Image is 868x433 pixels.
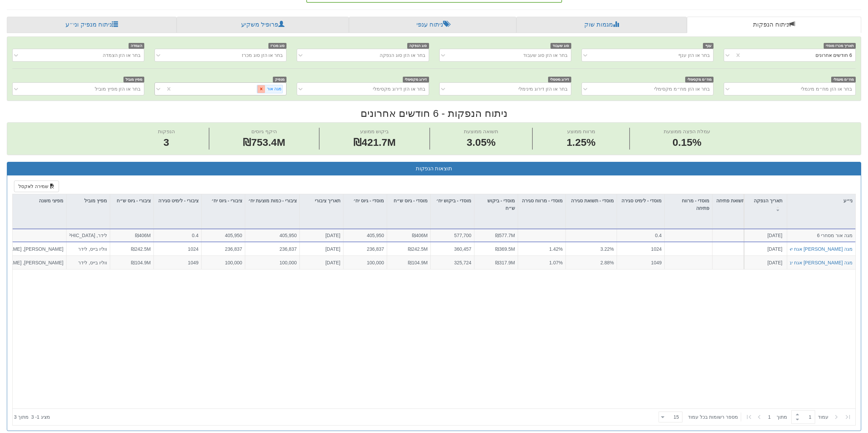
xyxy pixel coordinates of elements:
[747,246,782,252] div: [DATE]
[69,246,107,252] div: ווליו בייס, לידר
[268,43,287,49] span: סוג מכרז
[12,166,856,172] h3: תוצאות הנפקות
[516,17,687,33] a: מגמות שוק
[688,414,738,420] span: ‏מספר רשומות בכל עמוד
[824,43,856,49] span: תאריך מכרז מוסדי
[403,77,429,82] span: דירוג מקסימלי
[495,260,515,265] span: ₪317.9M
[620,259,662,266] div: 1049
[103,52,141,59] div: בחר או הזן הצמדה
[123,77,145,82] span: מפיץ מוביל
[157,259,198,266] div: 1049
[550,43,571,49] span: סוג שעבוד
[360,128,389,134] span: ביקוש ממוצע
[248,259,297,266] div: 100,000
[790,232,853,239] div: מגה אור מסחרי 6
[67,194,110,207] div: מפיץ מוביל
[245,194,299,215] div: ציבורי - כמות מוצעת יח׳
[747,232,782,239] div: [DATE]
[745,194,787,215] div: תאריך הנפקה
[303,259,340,266] div: [DATE]
[431,194,474,215] div: מוסדי - ביקוש יח׳
[495,246,515,252] span: ₪369.5M
[548,77,571,82] span: דירוג מינימלי
[801,86,852,92] div: בחר או הזן מח״מ מינמלי
[349,17,516,33] a: ניתוח ענפי
[408,246,428,252] span: ₪242.5M
[380,52,425,59] div: בחר או הזן סוג הנפקה
[787,194,855,207] div: ני״ע
[464,135,498,150] span: 3.05%
[158,135,175,150] span: 3
[433,259,471,266] div: 325,724
[665,194,712,215] div: מוסדי - מרווח פתיחה
[154,194,201,215] div: ציבורי - לימיט סגירה
[303,232,340,239] div: [DATE]
[523,52,568,59] div: בחר או הזן סוג שעבוד
[474,194,518,215] div: מוסדי - ביקוש ש״ח
[242,52,283,59] div: בחר או הזן סוג מכרז
[818,414,828,420] span: ‏עמוד
[789,259,853,266] button: מגה [PERSON_NAME] אגח יב
[521,259,563,266] div: 1.07%
[712,194,763,215] div: מוסדי - תשואת פתיחה
[204,246,242,252] div: 236,837
[69,259,107,266] div: ווליו בייס, לידר
[617,194,664,215] div: מוסדי - לימיט סגירה
[815,52,852,59] div: 6 חודשים אחרונים
[265,85,282,93] div: מגה אור
[569,246,614,252] div: 3.22%
[566,194,617,215] div: מוסדי - תשואת סגירה
[569,259,614,266] div: 2.88%
[687,17,861,33] a: ניתוח הנפקות
[346,259,384,266] div: 100,000
[157,246,198,252] div: 1024
[678,52,710,59] div: בחר או הזן ענף
[131,260,151,265] span: ₪104.9M
[831,77,856,82] span: מח״מ מינמלי
[7,108,861,119] h2: ניתוח הנפקות - 6 חודשים אחרונים
[69,232,107,239] div: לידר, [GEOGRAPHIC_DATA]
[95,86,141,92] div: בחר או הזן מפיץ מוביל
[202,194,245,215] div: ציבורי - גיוס יח׳
[407,43,429,49] span: סוג הנפקה
[373,86,425,92] div: בחר או הזן דירוג מקסימלי
[14,409,50,424] div: ‏מציג 1 - 3 ‏ מתוך 3
[346,232,384,239] div: 405,950
[521,246,563,252] div: 1.42%
[620,232,662,239] div: 0.4
[768,414,777,420] span: 1
[251,128,277,134] span: היקף גיוסים
[664,128,710,134] span: עמלת הפצה ממוצעת
[674,414,682,420] div: 15
[747,259,782,266] div: [DATE]
[433,232,471,239] div: 577,700
[7,17,177,33] a: ניתוח מנפיק וני״ע
[135,233,151,238] span: ₪406M
[346,246,384,252] div: 236,837
[300,194,343,207] div: תאריך ציבורי
[464,128,498,134] span: תשואה ממוצעת
[664,135,710,150] span: 0.15%
[248,232,297,239] div: 405,950
[157,232,198,239] div: 0.4
[518,194,565,215] div: מוסדי - מרווח סגירה
[343,194,387,215] div: מוסדי - גיוס יח׳
[433,246,471,252] div: 360,457
[248,246,297,252] div: 236,837
[620,246,662,252] div: 1024
[654,86,710,92] div: בחר או הזן מח״מ מקסימלי
[408,260,428,265] span: ₪104.9M
[789,246,853,252] button: מגה [PERSON_NAME] אגח יא
[273,77,287,82] span: מנפיק
[131,246,151,252] span: ₪242.5M
[158,128,175,134] span: הנפקות
[243,137,285,148] span: ₪753.4M
[685,77,713,82] span: מח״מ מקסימלי
[703,43,713,49] span: ענף
[518,86,568,92] div: בחר או הזן דירוג מינימלי
[495,233,515,238] span: ₪577.7M
[656,409,854,424] div: ‏ מתוך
